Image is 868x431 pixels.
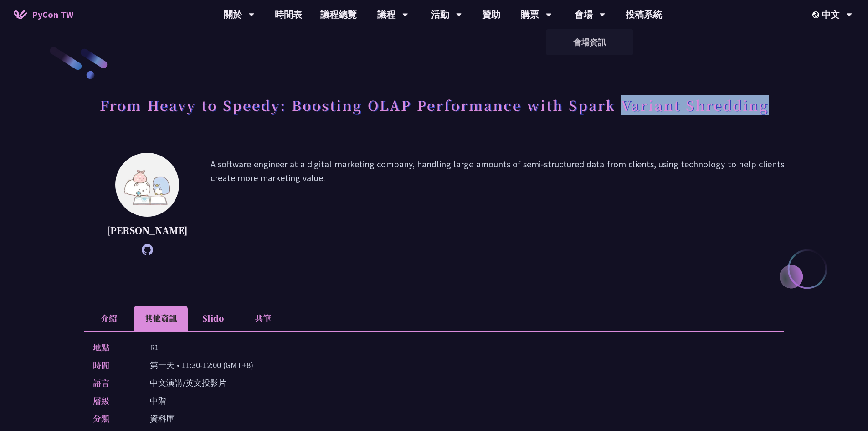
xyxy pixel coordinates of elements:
[84,306,134,331] li: 介紹
[150,412,175,425] p: 資料庫
[115,153,179,217] img: Wei Jun Cheng
[93,394,132,407] p: 層級
[107,223,188,237] p: [PERSON_NAME]
[238,306,288,331] li: 共筆
[211,157,784,251] p: A software engineer at a digital marketing company, handling large amounts of semi-structured dat...
[100,91,769,119] h1: From Heavy to Speedy: Boosting OLAP Performance with Spark Variant Shredding
[150,341,159,354] p: R1
[32,8,73,21] span: PyCon TW
[5,3,82,26] a: PyCon TW
[546,31,633,53] a: 會場資訊
[188,306,238,331] li: Slido
[150,376,226,389] p: 中文演講/英文投影片
[134,306,188,331] li: 其他資訊
[93,358,132,372] p: 時間
[812,11,822,18] img: Locale Icon
[93,341,132,354] p: 地點
[150,358,253,372] p: 第一天 • 11:30-12:00 (GMT+8)
[93,412,132,425] p: 分類
[14,10,27,19] img: Home icon of PyCon TW 2025
[93,376,132,389] p: 語言
[150,394,166,407] p: 中階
